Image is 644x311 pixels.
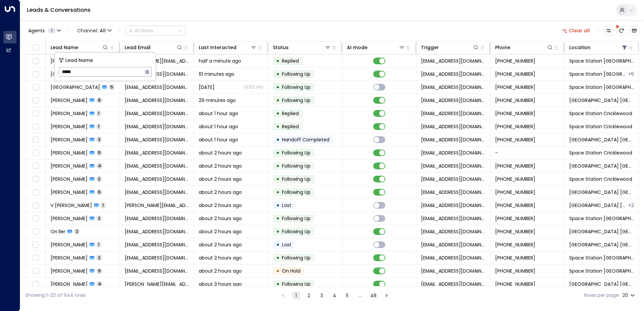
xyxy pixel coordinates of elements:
[125,189,189,196] span: ireneayo@gmail.com
[495,43,510,51] div: Phone
[282,268,300,274] span: On Hold
[125,58,189,64] span: daphne@terradourada.com.br
[125,228,189,235] span: oriller74@gmail.com
[96,137,102,142] span: 3
[125,163,189,169] span: zoeyduhamel@gmail.com
[276,239,280,250] div: •
[282,281,311,287] span: Following Up
[282,163,311,169] span: Following Up
[282,241,291,248] span: Lost
[282,123,299,130] span: Replied
[584,292,620,299] label: Rows per page:
[273,43,289,51] div: Status
[569,136,634,143] span: Space Station Kilburn
[569,228,634,235] span: Space Station St Johns Wood
[421,136,485,143] span: leads@space-station.co.uk
[199,43,257,51] div: Last Interacted
[569,189,634,196] span: Space Station St Johns Wood
[128,28,153,34] div: Actions
[569,254,634,261] span: Space Station Swiss Cottage
[421,281,485,287] span: leads@space-station.co.uk
[96,110,101,116] span: 1
[51,254,88,261] span: Katie Wilson
[569,268,634,274] span: Space Station Swiss Cottage
[495,84,535,91] span: +447966133935
[569,43,628,51] div: Location
[276,252,280,264] div: •
[421,202,485,209] span: leads@space-station.co.uk
[96,97,102,103] span: 6
[96,176,102,182] span: 2
[569,163,634,169] span: Space Station St Johns Wood
[125,84,189,91] span: vlatka.lake@space-station.co.uk
[199,149,242,156] span: about 2 hours ago
[495,254,535,261] span: +447500000000
[109,84,115,90] span: 5
[495,97,535,104] span: +447936586018
[31,201,40,210] span: Toggle select row
[490,146,565,159] td: -
[199,110,238,117] span: about 1 hour ago
[125,176,189,182] span: mkolom2703@gmail.com
[276,121,280,132] div: •
[569,71,627,77] span: Space Station Swiss Cottage
[244,84,263,91] p: 01:50 PM
[51,43,109,51] div: Lead Name
[622,290,636,300] div: 20
[273,43,331,51] div: Status
[125,149,189,156] span: fatimamnstar@gmail.com
[31,57,40,65] span: Toggle select row
[495,215,535,222] span: +447525408528
[421,123,485,130] span: leads@space-station.co.uk
[51,228,65,235] span: Ori ller
[51,136,88,143] span: Jon Tay
[74,26,114,35] button: Channel:All
[199,84,215,91] span: Mar 24, 2025
[495,123,535,130] span: +447915075971
[356,291,364,300] div: …
[51,163,88,169] span: Zoe Duhamel
[282,189,311,196] span: Following Up
[421,163,485,169] span: leads@space-station.co.uk
[51,176,88,182] span: Cihan Gunes
[330,291,339,300] button: Go to page 4
[569,84,634,91] span: Space Station Swiss Cottage
[276,213,280,224] div: •
[100,28,106,33] span: All
[421,149,485,156] span: leads@space-station.co.uk
[51,84,100,91] span: Vlatka Lake
[282,136,329,143] span: Handoff Completed
[282,97,311,104] span: Following Up
[292,291,300,300] button: page 1
[421,97,485,104] span: leads@space-station.co.uk
[421,228,485,235] span: leads@space-station.co.uk
[282,202,291,209] span: Lost
[199,163,242,169] span: about 2 hours ago
[495,136,535,143] span: +447725368636
[617,26,626,35] span: There are new threads available. Refresh the grid to view the latest updates.
[31,228,40,236] span: Toggle select row
[305,291,313,300] button: Go to page 2
[282,254,311,261] span: Following Up
[347,43,367,51] div: AI mode
[282,228,311,235] span: Following Up
[421,254,485,261] span: leads@space-station.co.uk
[199,268,242,274] span: about 2 hours ago
[96,189,102,195] span: 6
[96,268,102,274] span: 9
[31,96,40,105] span: Toggle select row
[276,55,280,67] div: •
[199,281,242,287] span: about 3 hours ago
[199,123,238,130] span: about 1 hour ago
[569,58,634,64] span: Space Station Swiss Cottage
[25,26,63,35] button: Agents1
[276,278,280,290] div: •
[51,43,78,51] div: Lead Name
[96,242,101,247] span: 1
[125,281,189,287] span: suzette.loubser@gmail.com
[199,97,236,104] span: 29 minutes ago
[276,95,280,106] div: •
[495,58,535,64] span: +447927463568
[559,26,593,35] button: Clear all
[31,175,40,183] span: Toggle select row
